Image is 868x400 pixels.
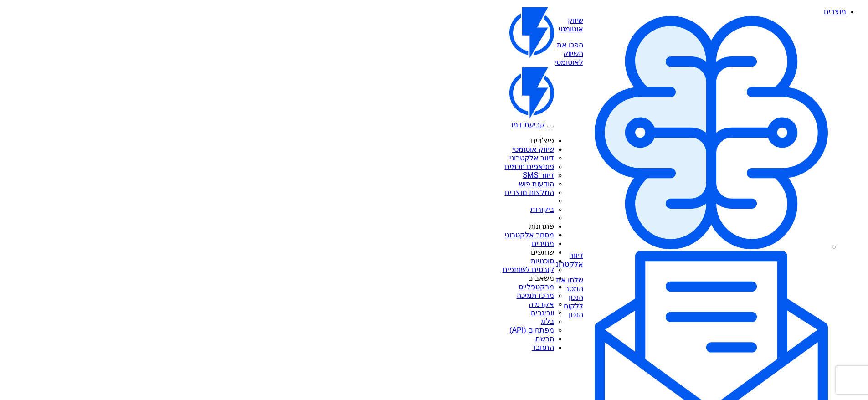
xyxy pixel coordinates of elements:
[152,83,288,106] a: מה ההבדל [PERSON_NAME] נטישת עגלה לנטישת צ'[PERSON_NAME]
[540,368,586,378] a: ראו כאן מדריך.
[229,7,639,28] input: חיפוש מהיר...
[671,76,700,84] a: מרכז תמיכה
[627,76,651,84] a: אוטומציות
[145,374,296,393] p: צוות התמיכה שלנו יסייע לכם להעביר את כל המידע מכל הכלים שלכם לתוך פלאשי ולהתחיל לשווק מיד, השירות...
[352,230,707,268] p: נטישת עגלה מסתכמת בפעולה של הוספה לעגלה ללא סיום רכישה, בעוד שנטישת עמוד תשלום מתייחסת למצב בו הג...
[352,282,707,305] p: כלומר בנטישת צ'[PERSON_NAME] ניתן לומר שהגולש נמצא במקום מתקדם יותר על ציר בשלות הרכישה, וייתכן ש...
[152,67,288,78] h3: תוכן
[352,165,707,177] p: במידה ואתם מעוניינים ליצור הפרדה [PERSON_NAME] סוגי הנטישות השונות, זה המדריך בשבילכם.
[152,111,288,134] a: יצירת הפרדה [PERSON_NAME] אוטומצית נטישת עגלה לנטישת צ'[PERSON_NAME]
[352,96,707,156] h1: יצירת הפרדה [PERSON_NAME] נטישת עגלה לנטישת צ'[PERSON_NAME] בווקומרס (אוטומציות נפרדות)
[432,243,534,254] strong: יצר הזמנה ונטש את דף הסליקה
[352,318,707,342] p: דבר נוסף חשוב, הוא שברגע שגולש מגיע לדף הסליקה, ווקומרס מייצרת קישור ייחודי של הזמנה זו, ולכן תוכ...
[352,190,707,221] h2: מה ההבדל [PERSON_NAME] נטישת עגלה לנטישת צ'[PERSON_NAME]
[352,356,707,379] p: ההבדל [PERSON_NAME] הוא שבנטישת צ'[PERSON_NAME] אפשר להשתמש בקישור שמשחזר לא רק את העגלה, אלא גם ...
[536,243,641,254] strong: עבר לעמוד צ'[PERSON_NAME]
[179,352,261,363] h3: תמיכה מלאה במעבר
